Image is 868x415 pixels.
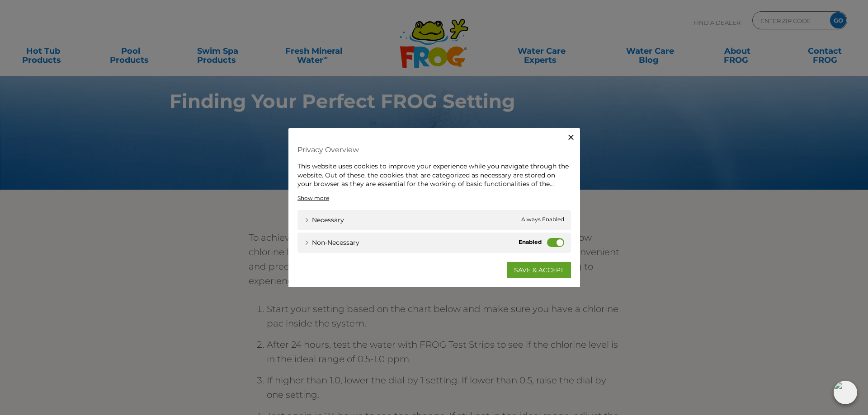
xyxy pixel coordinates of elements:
h4: Privacy Overview [297,142,571,158]
a: Show more [297,194,329,202]
span: Always Enabled [521,215,564,224]
div: This website uses cookies to improve your experience while you navigate through the website. Out ... [297,162,571,189]
a: SAVE & ACCEPT [507,261,571,278]
a: Non-necessary [304,238,359,247]
img: openIcon [834,381,857,404]
a: Necessary [304,215,344,224]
